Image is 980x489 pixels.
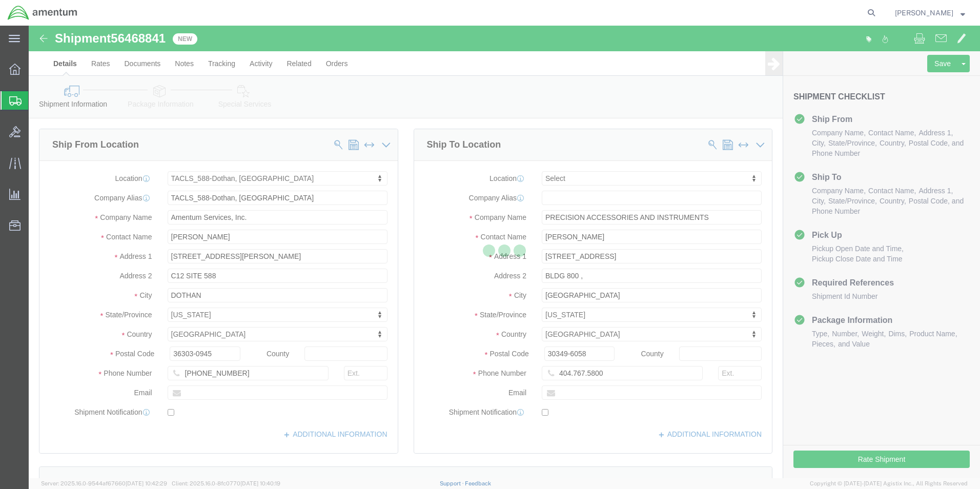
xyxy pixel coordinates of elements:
span: [DATE] 10:40:19 [240,480,280,486]
a: Feedback [465,480,491,486]
span: Server: 2025.16.0-9544af67660 [41,480,167,486]
span: [DATE] 10:42:29 [126,480,167,486]
a: Support [440,480,465,486]
span: Copyright © [DATE]-[DATE] Agistix Inc., All Rights Reserved [810,479,968,488]
button: [PERSON_NAME] [894,7,966,19]
span: Marcus McGuire [895,7,953,18]
img: logo [7,5,78,21]
span: Client: 2025.16.0-8fc0770 [172,480,280,486]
